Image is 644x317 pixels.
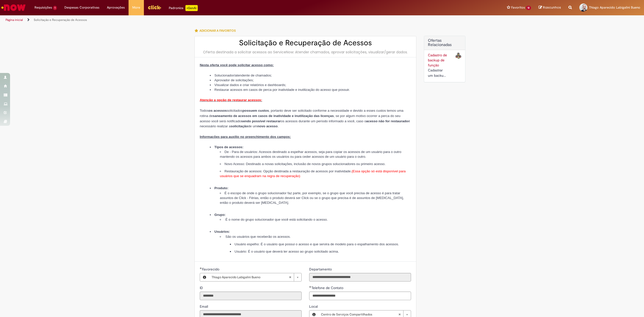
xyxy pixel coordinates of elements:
strong: solicitação [231,124,248,128]
span: Thiago Aparecido Labigalini Bueno [589,5,640,10]
strong: Grupo: [214,213,225,217]
span: Rascunhos [543,5,561,10]
li: Aprovador de solicitações; [210,78,411,83]
span: Aprovações [107,5,125,10]
strong: Usuários: [214,230,230,233]
span: 12 [526,6,531,10]
span: 1 [53,6,57,10]
h2: Ofertas Relacionadas [428,38,461,47]
a: Solicitação e Recuperação de Acessos [34,18,87,22]
input: Departamento [309,273,411,282]
span: Obrigatório Preenchido [200,267,202,269]
span: São os usuários que receberão os acessos. [225,235,291,239]
a: Cadastro de backup de função [428,53,447,67]
span: Thiago Aparecido Labigalini Bueno [212,273,289,281]
span: Atenção a opção de restaurar acessos: [200,98,262,102]
div: Cadastrar um backup para as suas funções no portal Now [428,68,448,78]
input: Telefone de Contato [309,292,411,300]
a: Página inicial [6,18,23,22]
span: Somente leitura - ID [200,286,204,290]
input: ID [200,292,302,300]
a: Rascunhos [539,5,561,10]
li: Usuário: É o usuário que deverá ter acesso ao grupo solicitado acima. [230,249,411,254]
span: Informações para auxílio no preenchimento dos campos: [200,135,291,139]
div: Oferta destinada a solicitar acessos ao ServiceNow: Atender chamados, aprovar solicitações, visua... [200,50,411,55]
strong: os acessos [209,109,227,112]
strong: sendo possível restaurar [241,119,281,123]
li: Solucionador/atendente de chamados; [210,73,411,78]
span: Somente leitura - Departamento [309,267,333,271]
span: Todos solicitados , portanto deve ser solicitado conforme a necessidade e devido a esses custos t... [200,109,410,128]
label: Somente leitura - Email [200,304,209,309]
strong: Tipos de acessos: [214,145,243,149]
li: Restaurar acessos em casos de perca por inatividade e inutilização do acesso que possuir. [210,87,411,92]
span: Local [309,304,319,309]
button: Adicionar a Favoritos [194,25,238,36]
img: click_logo_yellow_360x200.png [148,4,161,11]
span: Adicionar a Favoritos [199,29,236,33]
li: Visualizar dados e criar relatórios e dashboards; [210,83,411,87]
strong: saneamento de acessos [213,114,251,118]
span: Favoritos [511,5,525,10]
div: Padroniza [169,5,198,11]
span: Despesas Corporativas [64,5,99,10]
h2: Solicitação e Recuperação de Acessos [200,39,411,47]
label: Somente leitura - Departamento [309,267,333,272]
li: Restauração de acessos: Opção destinada a restauração de acessos por inatividade. [220,169,411,183]
strong: acesso não for restaurado [366,119,408,123]
button: Favorecido, Visualizar este registro Thiago Aparecido Labigalini Bueno [200,273,209,281]
span: É o nome do grupo solucionador que você está solicitando o acesso. [225,218,328,221]
li: Usuário espelho: É o usuário que possui o acesso e que servira de modelo para o espalhamento dos ... [230,242,411,247]
span: Telefone de Contato [311,286,344,290]
span: More [132,5,140,10]
div: Ofertas Relacionadas [424,36,465,82]
li: De - Para de usuários: Acessos destinado a espelhar acessos, seja para copiar os acessos de um us... [220,149,411,159]
strong: Produto: [214,186,228,190]
strong: novo acesso [257,124,278,128]
span: É o escopo de onde o grupo solucionador faz parte, por exemplo, se o grupo que você precisa de ac... [220,191,404,205]
abbr: Limpar campo Favorecido [286,273,294,281]
img: Cadastro de backup de função [455,53,461,59]
span: Necessários - Favorecido [202,267,220,271]
strong: em casos de inatividade e inutilização das licenças [252,114,334,118]
label: Somente leitura - ID [200,285,204,290]
p: +GenAi [185,5,198,11]
img: ServiceNow [1,3,26,13]
span: Somente leitura - Email [200,304,209,309]
span: Requisições [34,5,52,10]
li: Novo Acesso: Destinado a novas solicitações, inclusão de novos grupos solucionadores ou primeiro ... [220,162,411,166]
strong: possuem custos [243,109,269,112]
span: Obrigatório Preenchido [309,286,311,288]
ul: Trilhas de página [4,15,426,25]
a: Thiago Aparecido Labigalini BuenoLimpar campo Favorecido [209,273,301,281]
span: Nesta oferta você pode solicitar acesso como: [200,63,274,67]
